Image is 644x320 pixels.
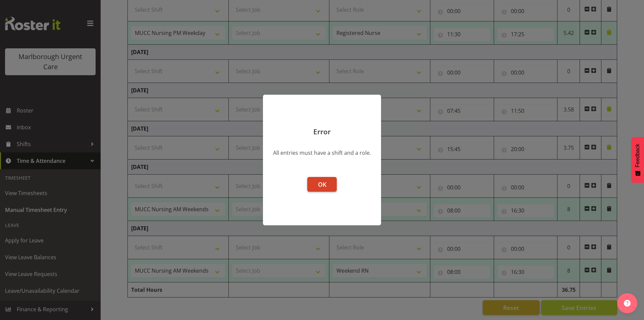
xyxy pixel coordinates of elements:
[273,149,371,157] div: All entries must have a shift and a role.
[318,180,326,188] span: OK
[631,137,644,183] button: Feedback - Show survey
[307,177,337,192] button: OK
[270,128,374,135] p: Error
[624,300,631,307] img: help-xxl-2.png
[635,144,641,167] span: Feedback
